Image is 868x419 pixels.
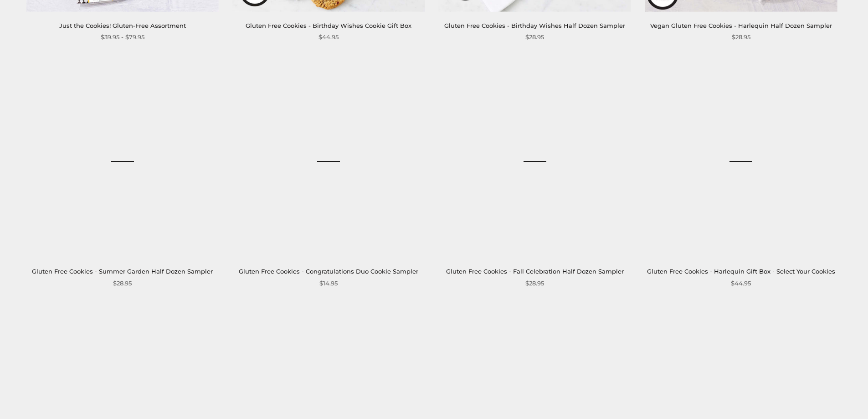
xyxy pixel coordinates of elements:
[26,65,219,258] a: Gluten Free Cookies - Summer Garden Half Dozen Sampler
[645,65,837,258] a: Gluten Free Cookies - Harlequin Gift Box - Select Your Cookies
[446,268,624,275] a: Gluten Free Cookies - Fall Celebration Half Dozen Sampler
[732,32,750,42] span: $28.95
[101,32,144,42] span: $39.95 - $79.95
[32,268,213,275] a: Gluten Free Cookies - Summer Garden Half Dozen Sampler
[232,65,425,258] a: Gluten Free Cookies - Congratulations Duo Cookie Sampler
[246,22,411,29] a: Gluten Free Cookies - Birthday Wishes Cookie Gift Box
[318,32,339,42] span: $44.95
[113,279,132,288] span: $28.95
[319,279,338,288] span: $14.95
[525,32,544,42] span: $28.95
[731,279,751,288] span: $44.95
[647,268,835,275] a: Gluten Free Cookies - Harlequin Gift Box - Select Your Cookies
[525,279,544,288] span: $28.95
[439,65,631,258] a: Gluten Free Cookies - Fall Celebration Half Dozen Sampler
[650,22,832,29] a: Vegan Gluten Free Cookies - Harlequin Half Dozen Sampler
[59,22,186,29] a: Just the Cookies! Gluten-Free Assortment
[239,268,418,275] a: Gluten Free Cookies - Congratulations Duo Cookie Sampler
[444,22,625,29] a: Gluten Free Cookies - Birthday Wishes Half Dozen Sampler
